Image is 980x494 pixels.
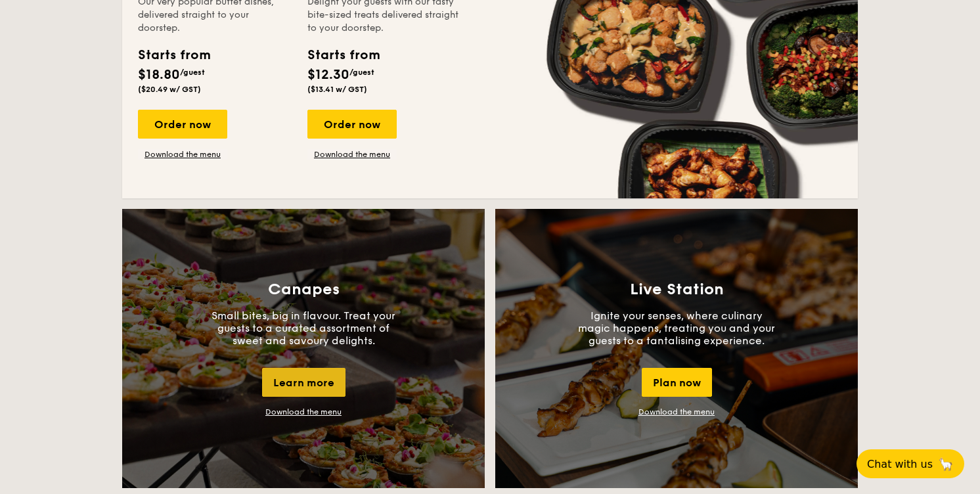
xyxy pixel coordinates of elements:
p: Ignite your senses, where culinary magic happens, treating you and your guests to a tantalising e... [578,309,775,347]
div: Plan now [642,368,712,397]
div: Order now [138,110,227,139]
a: Download the menu [138,149,227,160]
p: Small bites, big in flavour. Treat your guests to a curated assortment of sweet and savoury delig... [205,309,402,347]
div: Starts from [138,45,210,65]
div: Learn more [262,368,345,397]
span: ($13.41 w/ GST) [307,85,367,94]
h3: Canapes [268,281,340,299]
span: ($20.49 w/ GST) [138,85,201,94]
a: Download the menu [307,149,397,160]
span: $18.80 [138,67,180,83]
div: Starts from [307,45,379,65]
a: Download the menu [638,407,715,416]
span: Chat with us [867,458,933,470]
div: Order now [307,110,397,139]
span: /guest [180,68,205,77]
span: 🦙 [938,457,954,472]
span: $12.30 [307,67,349,83]
button: Chat with us🦙 [857,449,964,478]
a: Download the menu [265,407,342,416]
span: /guest [349,68,374,77]
h3: Live Station [630,281,724,299]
